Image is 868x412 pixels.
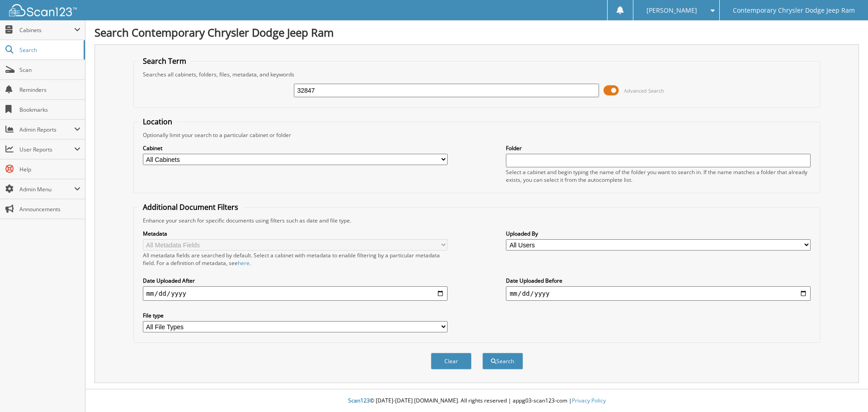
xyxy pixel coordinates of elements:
label: Metadata [143,230,448,237]
span: Cabinets [19,26,74,34]
img: scan123-logo-white.svg [9,4,77,16]
span: Announcements [19,205,80,213]
legend: Additional Document Filters [138,202,243,212]
span: Contemporary Chrysler Dodge Jeep Ram [733,8,855,13]
button: Clear [431,353,472,369]
a: Privacy Policy [572,397,606,404]
legend: Location [138,117,177,127]
span: Reminders [19,86,80,94]
input: end [506,286,811,301]
h1: Search Contemporary Chrysler Dodge Jeep Ram [94,25,859,40]
span: Scan [19,66,80,74]
div: All metadata fields are searched by default. Select a cabinet with metadata to enable filtering b... [143,251,448,267]
span: Bookmarks [19,106,80,114]
span: Search [19,46,79,54]
div: Enhance your search for specific documents using filters such as date and file type. [138,217,816,224]
label: File type [143,312,448,319]
label: Uploaded By [506,230,811,237]
label: Date Uploaded After [143,277,448,284]
div: Select a cabinet and begin typing the name of the folder you want to search in. If the name match... [506,168,811,184]
input: start [143,286,448,301]
a: here [238,259,250,267]
iframe: Chat Widget [823,369,868,412]
span: Admin Reports [19,126,74,133]
div: Optionally limit your search to a particular cabinet or folder [138,131,816,139]
label: Cabinet [143,144,448,152]
div: Searches all cabinets, folders, files, metadata, and keywords [138,71,816,78]
span: User Reports [19,146,74,153]
label: Date Uploaded Before [506,277,811,284]
span: Advanced Search [624,87,664,94]
span: [PERSON_NAME] [646,8,697,13]
button: Search [482,353,523,369]
label: Folder [506,144,811,152]
span: Help [19,166,80,173]
span: Admin Menu [19,185,74,193]
legend: Search Term [138,56,191,66]
span: Scan123 [348,397,370,404]
div: © [DATE]-[DATE] [DOMAIN_NAME]. All rights reserved | appg03-scan123-com | [85,390,868,412]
